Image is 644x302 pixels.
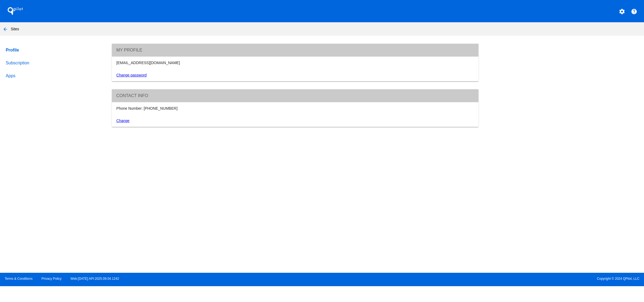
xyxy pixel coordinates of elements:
[71,277,119,281] a: Web:[DATE] API:2025.09.04.1242
[5,69,103,82] a: Apps
[116,73,147,77] a: Change password
[5,277,32,281] a: Terms & Conditions
[116,119,130,123] a: Change
[113,61,477,65] div: [EMAIL_ADDRESS][DOMAIN_NAME]
[42,277,62,281] a: Privacy Policy
[327,277,639,281] span: Copyright © 2024 QPilot, LLC
[2,26,9,32] mat-icon: arrow_back
[619,8,625,15] mat-icon: settings
[631,8,637,15] mat-icon: help
[5,44,103,57] a: Profile
[116,93,148,98] span: Contact info
[116,48,142,52] span: My Profile
[113,106,477,111] div: Phone Number: [PHONE_NUMBER]
[5,57,103,69] a: Subscription
[5,6,26,16] h1: QPilot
